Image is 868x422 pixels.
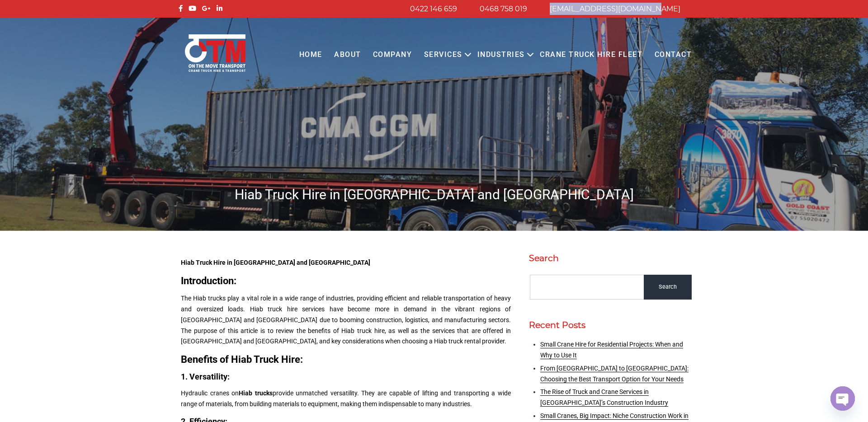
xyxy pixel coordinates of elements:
a: [EMAIL_ADDRESS][DOMAIN_NAME] [550,5,680,13]
h2: Search [529,253,692,263]
a: Small Crane Hire for Residential Projects: When and Why to Use It [540,341,683,359]
a: Hiab trucks [239,389,273,397]
a: Crane Truck Hire Fleet [534,42,648,67]
h2: Recent Posts [529,320,692,330]
input: Search [644,275,692,300]
p: The Hiab trucks play a vital role in a wide range of industries, providing efficient and reliable... [181,293,511,347]
h1: Hiab Truck Hire in [GEOGRAPHIC_DATA] and [GEOGRAPHIC_DATA] [176,186,692,203]
a: Services [418,42,468,67]
b: Introduction: [181,275,236,286]
a: 0422 146 659 [410,5,457,13]
p: Hydraulic cranes on provide unmatched versatility. They are capable of lifting and transporting a... [181,388,511,410]
a: 0468 758 019 [480,5,527,13]
a: Contact [648,42,698,67]
a: COMPANY [367,42,418,67]
a: Home [293,42,328,67]
a: Industries [472,42,531,67]
b: 1. Versatility: [181,372,230,381]
img: Otmtransport [183,33,247,73]
b: Benefits of Hiab Truck Hire: [181,354,303,365]
a: About [328,42,367,67]
a: From [GEOGRAPHIC_DATA] to [GEOGRAPHIC_DATA]: Choosing the Best Transport Option for Your Needs [540,365,689,383]
a: The Rise of Truck and Crane Services in [GEOGRAPHIC_DATA]’s Construction Industry [540,388,668,406]
strong: Hiab Truck Hire in [GEOGRAPHIC_DATA] and [GEOGRAPHIC_DATA] [181,259,370,266]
